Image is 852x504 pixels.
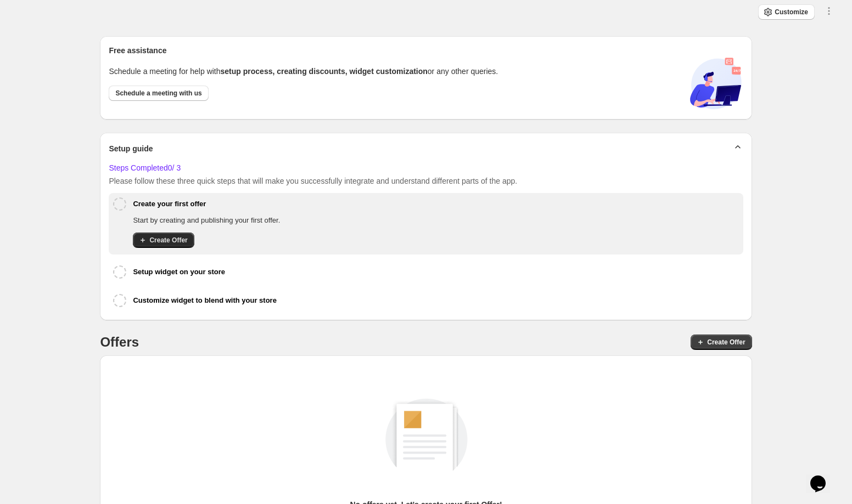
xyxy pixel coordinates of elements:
[109,66,498,77] p: Schedule a meeting for help with or any other queries.
[109,143,153,154] span: Setup guide
[133,215,736,226] p: Start by creating and publishing your first offer.
[100,333,139,351] h4: Offers
[221,67,428,76] span: setup process, creating discounts, widget customization
[133,193,738,215] button: Create your first offer
[688,56,743,111] img: book-call-DYLe8nE5.svg
[691,335,752,350] button: Create Offer
[133,261,738,283] button: Setup widget on your store
[806,460,841,493] iframe: chat widget
[115,89,201,98] span: Schedule a meeting with us
[758,4,815,20] button: Customize
[133,295,276,306] h6: Customize widget to blend with your store
[133,199,206,209] h6: Create your first offer
[133,233,194,248] button: Create Offer
[149,236,187,245] span: Create Offer
[775,8,808,16] span: Customize
[109,175,743,186] p: Please follow these three quick steps that will make you successfully integrate and understand di...
[109,45,166,56] span: Free assistance
[133,267,225,278] h6: Setup widget on your store
[109,86,208,101] a: Schedule a meeting with us
[109,162,743,173] h6: Steps Completed 0 / 3
[133,290,738,312] button: Customize widget to blend with your store
[707,338,745,347] span: Create Offer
